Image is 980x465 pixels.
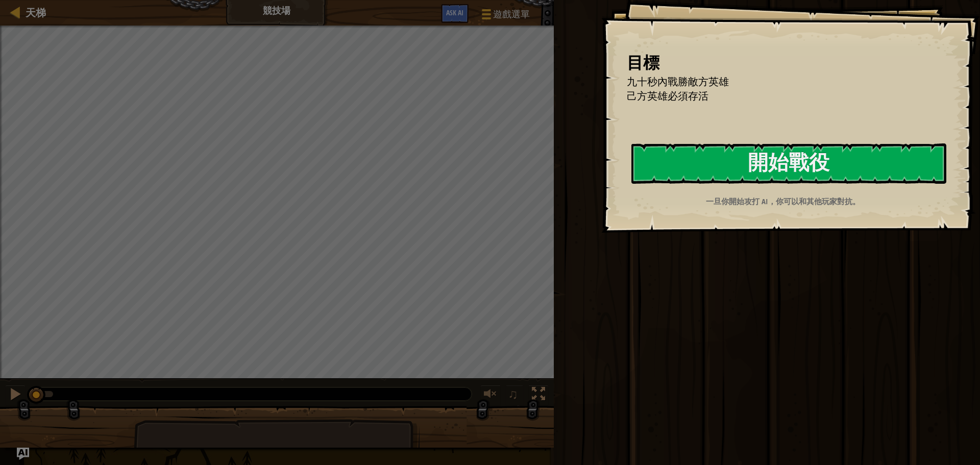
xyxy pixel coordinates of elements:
div: 目標 [627,51,944,75]
span: 天梯 [26,6,46,19]
button: Ask AI [441,4,469,23]
a: 天梯 [20,6,46,19]
p: 一旦你開始攻打 AI，你可以和其他玩家對抗。 [626,196,941,207]
button: Ctrl + P: Pause [5,385,26,406]
span: Ask AI [446,8,463,17]
button: 調整音量 [480,385,501,406]
button: 切換全螢幕 [528,385,549,406]
li: 己方英雄必須存活 [614,89,942,104]
button: 開始戰役 [631,143,946,184]
li: 九十秒內戰勝敵方英雄 [614,75,942,89]
button: 遊戲選單 [474,4,536,28]
span: 己方英雄必須存活 [627,89,708,103]
button: ♫ [506,385,523,406]
span: 遊戲選單 [493,8,530,21]
span: ♫ [508,386,518,402]
button: Ask AI [17,448,29,460]
span: 九十秒內戰勝敵方英雄 [627,75,729,88]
